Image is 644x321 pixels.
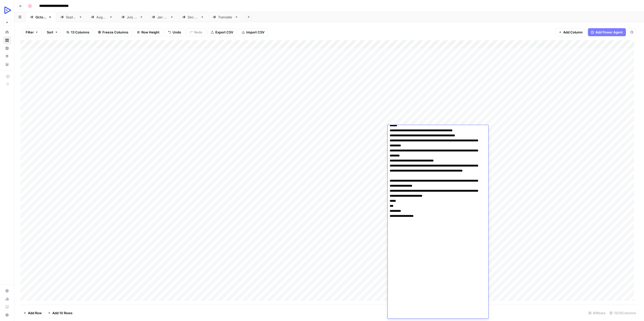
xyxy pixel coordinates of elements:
[22,28,42,36] button: Filter
[3,4,11,17] button: Workspace: OpenReplay
[218,15,233,20] div: Translate
[173,30,181,35] span: Undo
[3,303,11,311] a: Learning Hub
[208,28,236,36] button: Export CSV
[102,30,128,35] span: Freeze Columns
[35,15,46,20] div: [DATE]
[44,28,61,36] button: Sort
[238,28,268,36] button: Import CSV
[47,30,53,35] span: Sort
[3,287,11,295] a: Settings
[215,30,233,35] span: Export CSV
[157,15,168,20] div: [DATE]
[26,30,34,35] span: Filter
[127,15,138,20] div: [DATE]
[87,12,117,22] a: [DATE]
[147,12,178,22] a: [DATE]
[246,30,264,35] span: Import CSV
[20,309,45,317] button: Add Row
[52,310,72,315] span: Add 10 Rows
[3,52,11,60] a: Opportunities
[608,309,638,317] div: 13/13 Columns
[595,30,623,35] span: Add Power Agent
[3,36,11,44] a: Browse
[178,12,208,22] a: [DATE]
[3,6,12,15] img: OpenReplay Logo
[141,30,159,35] span: Row Height
[188,15,198,20] div: [DATE]
[28,310,42,315] span: Add Row
[117,12,147,22] a: [DATE]
[3,28,11,36] a: Home
[563,30,583,35] span: Add Column
[95,28,132,36] button: Freeze Columns
[134,28,163,36] button: Row Height
[586,309,608,317] div: 60 Rows
[194,30,202,35] span: Redo
[186,28,206,36] button: Redo
[66,15,77,20] div: [DATE]
[3,60,11,68] a: Your Data
[3,295,11,303] a: Usage
[588,28,626,36] button: Add Power Agent
[208,12,243,22] a: Translate
[96,15,107,20] div: [DATE]
[71,30,89,35] span: 13 Columns
[3,44,11,52] a: Insights
[555,28,586,36] button: Add Column
[26,12,56,22] a: [DATE]
[56,12,87,22] a: [DATE]
[45,309,75,317] button: Add 10 Rows
[3,311,11,319] button: Help + Support
[165,28,184,36] button: Undo
[63,28,93,36] button: 13 Columns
